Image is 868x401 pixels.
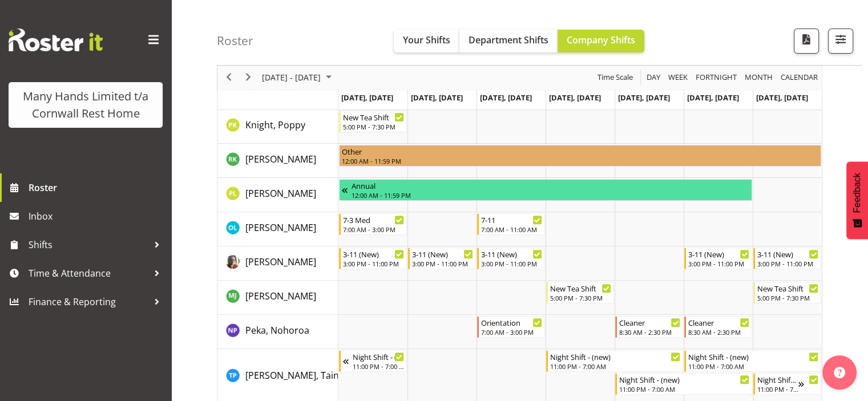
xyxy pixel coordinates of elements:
[29,265,148,282] span: Time & Attendance
[343,248,404,260] div: 3-11 (New)
[245,323,309,337] a: Peka, Nohoroa
[828,29,853,54] button: Filter Shifts
[217,281,338,315] td: McGrath, Jade resource
[684,350,821,372] div: Pia, Taini"s event - Night Shift - (new) Begin From Saturday, October 11, 2025 at 11:00:00 PM GMT...
[477,316,545,338] div: Peka, Nohoroa"s event - Orientation Begin From Wednesday, October 8, 2025 at 7:00:00 AM GMT+13:00...
[684,248,752,269] div: Luman, Lani"s event - 3-11 (New) Begin From Saturday, October 11, 2025 at 3:00:00 PM GMT+13:00 En...
[245,369,341,382] span: [PERSON_NAME], Taini
[667,71,690,85] button: Timeline Week
[688,327,749,337] div: 8:30 AM - 2:30 PM
[245,152,316,166] a: [PERSON_NAME]
[217,246,338,281] td: Luman, Lani resource
[834,367,845,378] img: help-xxl-2.png
[757,248,818,260] div: 3-11 (New)
[353,351,404,362] div: Night Shift - (new)
[756,92,808,103] span: [DATE], [DATE]
[29,208,165,225] span: Inbox
[239,66,258,90] div: next period
[794,29,819,54] button: Download a PDF of the roster according to the set date range.
[619,384,749,394] div: 11:00 PM - 7:00 AM
[217,144,338,178] td: Kumar, Renu resource
[694,71,739,85] button: Fortnight
[219,66,239,90] div: previous period
[688,362,818,371] div: 11:00 PM - 7:00 AM
[9,29,103,51] img: Rosterit website logo
[459,30,558,52] button: Department Shifts
[688,351,818,362] div: Night Shift - (new)
[29,293,148,310] span: Finance & Reporting
[596,71,635,85] button: Time Scale
[217,315,338,349] td: Peka, Nohoroa resource
[352,180,749,191] div: Annual
[618,92,670,103] span: [DATE], [DATE]
[619,317,680,328] div: Cleaner
[688,259,749,268] div: 3:00 PM - 11:00 PM
[684,316,752,338] div: Peka, Nohoroa"s event - Cleaner Begin From Saturday, October 11, 2025 at 8:30:00 AM GMT+13:00 End...
[245,118,305,132] a: Knight, Poppy
[261,71,322,85] span: [DATE] - [DATE]
[757,293,818,302] div: 5:00 PM - 7:30 PM
[477,248,545,269] div: Luman, Lani"s event - 3-11 (New) Begin From Wednesday, October 8, 2025 at 3:00:00 PM GMT+13:00 En...
[343,122,404,131] div: 5:00 PM - 7:30 PM
[615,316,683,338] div: Peka, Nohoroa"s event - Cleaner Begin From Friday, October 10, 2025 at 8:30:00 AM GMT+13:00 Ends ...
[353,362,404,371] div: 11:00 PM - 7:00 AM
[339,111,407,132] div: Knight, Poppy"s event - New Tea Shift Begin From Monday, October 6, 2025 at 5:00:00 PM GMT+13:00 ...
[619,374,749,385] div: Night Shift - (new)
[744,71,774,85] span: Month
[245,290,316,302] span: [PERSON_NAME]
[217,34,253,47] h4: Roster
[29,179,165,196] span: Roster
[245,221,316,234] span: [PERSON_NAME]
[245,187,316,200] span: [PERSON_NAME]
[469,34,548,46] span: Department Shifts
[343,214,404,225] div: 7-3 Med
[550,293,611,302] div: 5:00 PM - 7:30 PM
[339,350,407,372] div: Pia, Taini"s event - Night Shift - (new) Begin From Sunday, October 5, 2025 at 11:00:00 PM GMT+13...
[245,368,341,382] a: [PERSON_NAME], Taini
[217,110,338,144] td: Knight, Poppy resource
[245,256,316,268] span: [PERSON_NAME]
[757,384,798,394] div: 11:00 PM - 7:00 AM
[481,214,542,225] div: 7-11
[481,317,542,328] div: Orientation
[343,259,404,268] div: 3:00 PM - 11:00 PM
[743,71,775,85] button: Timeline Month
[408,248,476,269] div: Luman, Lani"s event - 3-11 (New) Begin From Tuesday, October 7, 2025 at 3:00:00 PM GMT+13:00 Ends...
[20,88,151,122] div: Many Hands Limited t/a Cornwall Rest Home
[480,92,532,103] span: [DATE], [DATE]
[687,92,739,103] span: [DATE], [DATE]
[217,178,338,212] td: Lategan, Penelope resource
[645,71,663,85] button: Timeline Day
[258,66,338,90] div: October 06 - 12, 2025
[241,71,256,85] button: Next
[339,179,752,201] div: Lategan, Penelope"s event - Annual Begin From Thursday, September 18, 2025 at 12:00:00 AM GMT+12:...
[245,324,309,337] span: Peka, Nohoroa
[352,191,749,200] div: 12:00 AM - 11:59 PM
[403,34,450,46] span: Your Shifts
[558,30,644,52] button: Company Shifts
[688,317,749,328] div: Cleaner
[412,248,473,260] div: 3-11 (New)
[615,373,752,395] div: Pia, Taini"s event - Night Shift - (new) Begin From Friday, October 10, 2025 at 11:00:00 PM GMT+1...
[481,327,542,337] div: 7:00 AM - 3:00 PM
[481,225,542,234] div: 7:00 AM - 11:00 AM
[779,71,820,85] button: Month
[550,282,611,294] div: New Tea Shift
[757,259,818,268] div: 3:00 PM - 11:00 PM
[343,225,404,234] div: 7:00 AM - 3:00 PM
[481,259,542,268] div: 3:00 PM - 11:00 PM
[411,92,463,103] span: [DATE], [DATE]
[339,248,407,269] div: Luman, Lani"s event - 3-11 (New) Begin From Monday, October 6, 2025 at 3:00:00 PM GMT+13:00 Ends ...
[477,213,545,235] div: Lovett, Olivia"s event - 7-11 Begin From Wednesday, October 8, 2025 at 7:00:00 AM GMT+13:00 Ends ...
[394,30,459,52] button: Your Shifts
[753,282,821,303] div: McGrath, Jade"s event - New Tea Shift Begin From Sunday, October 12, 2025 at 5:00:00 PM GMT+13:00...
[596,71,634,85] span: Time Scale
[753,248,821,269] div: Luman, Lani"s event - 3-11 (New) Begin From Sunday, October 12, 2025 at 3:00:00 PM GMT+13:00 Ends...
[245,289,316,303] a: [PERSON_NAME]
[245,187,316,200] a: [PERSON_NAME]
[645,71,661,85] span: Day
[245,153,316,165] span: [PERSON_NAME]
[481,248,542,260] div: 3-11 (New)
[780,71,819,85] span: calendar
[343,111,404,123] div: New Tea Shift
